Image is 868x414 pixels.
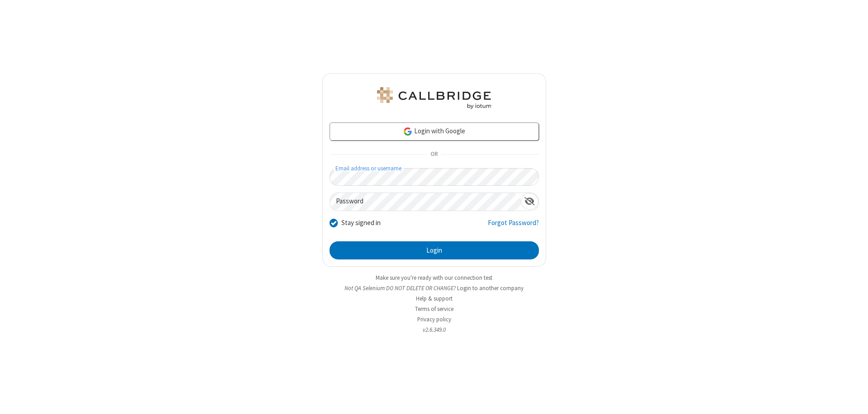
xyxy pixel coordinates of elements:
li: Not QA Selenium DO NOT DELETE OR CHANGE? [322,284,546,292]
a: Forgot Password? [488,218,539,235]
span: OR [427,148,441,161]
input: Email address or username [330,168,539,186]
li: v2.6.349.0 [322,325,546,334]
button: Login to another company [457,284,524,292]
div: Show password [521,193,538,210]
a: Help & support [416,295,453,302]
img: QA Selenium DO NOT DELETE OR CHANGE [375,87,493,109]
a: Make sure you're ready with our connection test [376,274,492,282]
button: Login [330,241,539,259]
label: Stay signed in [341,218,381,228]
img: google-icon.png [403,127,413,136]
input: Password [330,193,521,211]
a: Login with Google [330,122,539,141]
a: Terms of service [415,305,453,313]
a: Privacy policy [417,315,451,323]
